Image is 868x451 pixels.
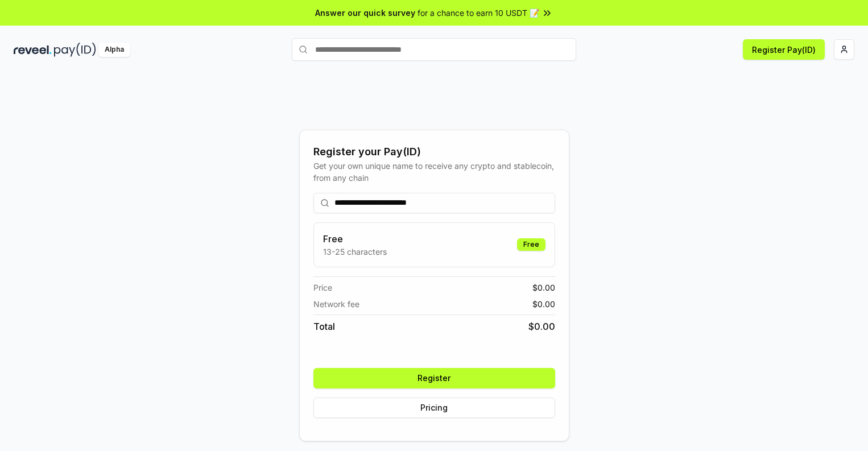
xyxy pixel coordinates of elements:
[532,298,555,310] span: $ 0.00
[313,144,555,160] div: Register your Pay(ID)
[14,43,52,57] img: reveel_dark
[418,7,539,19] span: for a chance to earn 10 USDT 📝
[323,246,387,258] p: 13-25 characters
[313,160,555,184] div: Get your own unique name to receive any crypto and stablecoin, from any chain
[54,43,96,57] img: pay_id
[532,282,555,293] span: $ 0.00
[313,320,335,333] span: Total
[313,282,332,293] span: Price
[313,368,555,388] button: Register
[313,398,555,418] button: Pricing
[528,320,555,333] span: $ 0.00
[98,43,130,57] div: Alpha
[743,39,825,60] button: Register Pay(ID)
[517,238,545,251] div: Free
[313,298,359,310] span: Network fee
[323,232,387,246] h3: Free
[315,7,415,19] span: Answer our quick survey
